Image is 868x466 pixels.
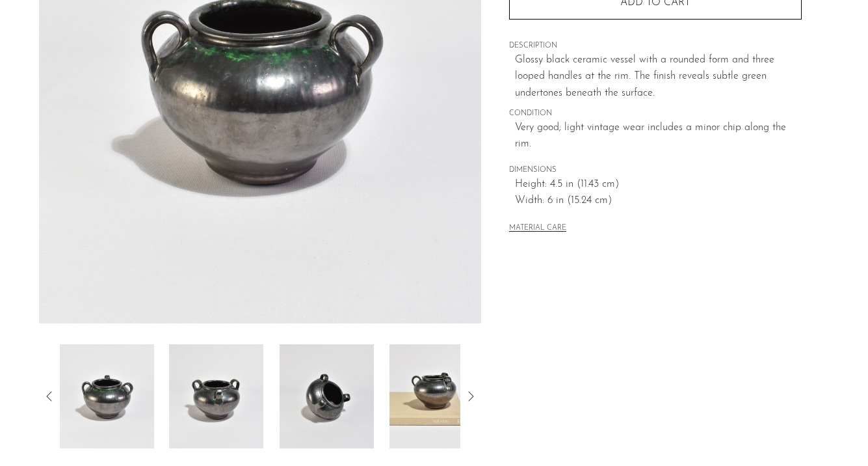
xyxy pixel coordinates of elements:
span: Very good; light vintage wear includes a minor chip along the rim. [515,120,802,153]
button: MATERIAL CARE [509,224,566,234]
span: CONDITION [509,108,802,120]
span: DESCRIPTION [509,40,802,52]
p: Glossy black ceramic vessel with a rounded form and three looped handles at the rim. The finish r... [515,52,802,102]
img: Three-Handled Black Vessel [280,344,374,448]
img: Three-Handled Black Vessel [169,344,263,448]
img: Three-Handled Black Vessel [60,344,154,448]
span: Width: 6 in (15.24 cm) [515,193,802,210]
span: DIMENSIONS [509,165,802,176]
img: Three-Handled Black Vessel [389,344,484,448]
span: Height: 4.5 in (11.43 cm) [515,176,802,193]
